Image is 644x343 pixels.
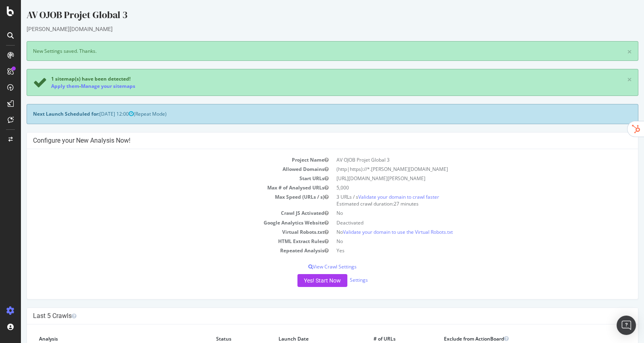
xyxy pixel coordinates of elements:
td: Yes [312,246,611,255]
div: Open Intercom Messenger [617,316,636,335]
td: Google Analytics Website [12,218,312,227]
div: (Repeat Mode) [6,104,617,124]
td: (http|https)://*.[PERSON_NAME][DOMAIN_NAME] [312,164,611,174]
strong: Next Launch Scheduled for: [12,110,78,117]
button: Yes! Start Now [277,274,326,287]
td: AV OJOB Projet Global 3 [312,155,611,164]
a: Settings [329,276,347,283]
div: [PERSON_NAME][DOMAIN_NAME] [6,25,617,33]
span: [DATE] 12:00 [78,110,113,117]
td: 3 URLs / s Estimated crawl duration: [312,192,611,208]
td: No [312,227,611,237]
a: Manage your sitemaps [60,83,114,89]
td: Max Speed (URLs / s) [12,192,312,208]
td: [URL][DOMAIN_NAME][PERSON_NAME] [312,174,611,183]
td: No [312,237,611,246]
td: HTML Extract Rules [12,237,312,246]
td: Repeated Analysis [12,246,312,255]
a: Validate your domain to crawl faster [337,193,418,200]
td: Virtual Robots.txt [12,227,312,237]
td: Crawl JS Activated [12,208,312,218]
div: - [30,83,114,89]
p: View Crawl Settings [12,263,611,270]
h4: Configure your New Analysis Now! [12,137,611,145]
h4: Last 5 Crawls [12,312,611,320]
td: Start URLs [12,174,312,183]
a: Apply them [30,83,58,89]
div: AV OJOB Projet Global 3 [6,8,617,25]
a: × [606,48,611,56]
a: × [606,75,611,84]
td: Project Name [12,155,312,164]
span: 27 minutes [373,200,398,207]
td: 5,000 [312,183,611,192]
a: Validate your domain to use the Virtual Robots.txt [322,229,432,235]
td: Allowed Domains [12,164,312,174]
td: Deactivated [312,218,611,227]
td: Max # of Analysed URLs [12,183,312,192]
td: No [312,208,611,218]
span: 1 sitemap(s) have been detected! [30,75,109,82]
div: New Settings saved. Thanks. [6,41,617,61]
